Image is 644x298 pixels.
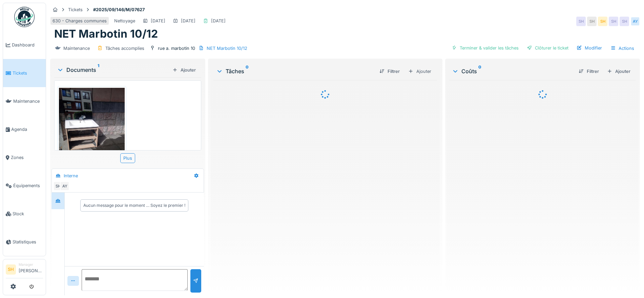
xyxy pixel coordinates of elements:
[449,43,521,53] div: Terminer & valider les tâches
[576,67,602,76] div: Filtrer
[3,59,46,87] a: Tickets
[246,67,249,75] sup: 0
[13,211,43,217] span: Stock
[13,239,43,245] span: Statistiques
[405,66,434,76] div: Ajouter
[13,70,43,76] span: Tickets
[3,172,46,200] a: Équipements
[158,45,195,52] div: rue a. marbotin 10
[54,27,158,40] h1: NET Marbotin 10/12
[524,43,571,53] div: Clôturer le ticket
[574,43,605,53] div: Modifier
[6,264,16,275] li: SH
[13,182,43,189] span: Équipements
[68,6,83,13] div: Tickets
[14,7,35,27] img: Badge_color-CXgf-gQk.svg
[3,115,46,143] a: Agenda
[13,98,43,104] span: Maintenance
[216,67,374,75] div: Tâches
[64,173,78,179] div: Interne
[3,143,46,172] a: Zones
[53,18,107,24] div: 630 - Charges communes
[576,17,586,26] div: SH
[181,18,195,24] div: [DATE]
[90,6,147,13] strong: #2025/09/146/M/07627
[3,200,46,228] a: Stock
[3,31,46,59] a: Dashboard
[114,18,135,24] div: Nettoyage
[207,45,247,52] div: NET Marbotin 10/12
[211,18,226,24] div: [DATE]
[452,67,573,75] div: Coûts
[63,45,90,52] div: Maintenance
[3,87,46,115] a: Maintenance
[151,18,165,24] div: [DATE]
[377,67,402,76] div: Filtrer
[587,17,597,26] div: SH
[19,262,43,277] li: [PERSON_NAME]
[60,181,69,191] div: AY
[478,67,481,75] sup: 0
[53,181,63,191] div: SH
[630,17,640,26] div: AY
[11,154,43,161] span: Zones
[105,45,144,52] div: Tâches accomplies
[3,228,46,256] a: Statistiques
[12,42,43,48] span: Dashboard
[604,67,633,76] div: Ajouter
[19,262,43,267] div: Manager
[57,66,170,74] div: Documents
[620,17,629,26] div: SH
[83,202,185,208] div: Aucun message pour le moment … Soyez le premier !
[120,153,135,163] div: Plus
[598,17,607,26] div: SH
[609,17,618,26] div: SH
[170,65,199,75] div: Ajouter
[98,66,99,74] sup: 1
[59,88,125,176] img: zhbz8lhyinfmvg3p4ioedh4u85dt
[6,262,43,278] a: SH Manager[PERSON_NAME]
[11,126,43,133] span: Agenda
[607,43,637,53] div: Actions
